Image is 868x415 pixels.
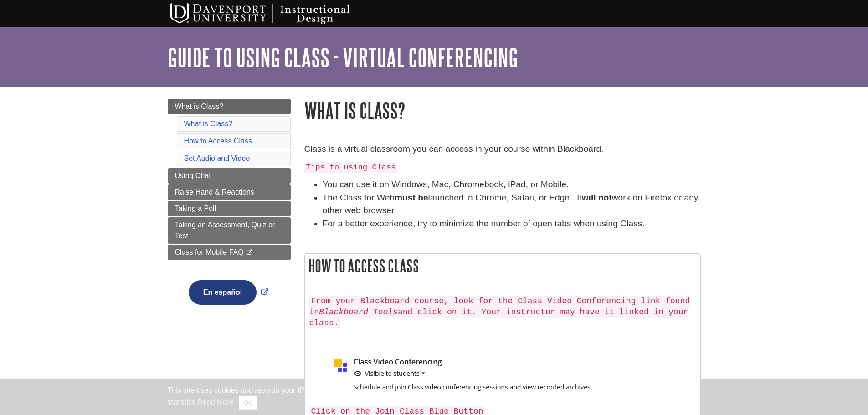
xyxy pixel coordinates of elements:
[395,193,428,202] strong: must be
[246,250,253,256] i: This link opens in a new window
[168,168,291,184] a: Using Chat
[582,193,612,202] strong: will not
[304,99,701,122] h1: What is Class?
[309,350,649,401] img: class
[184,120,233,128] a: What is Class?
[323,217,701,231] li: For a better experience, try to minimize the number of open tabs when using Class.
[323,191,701,218] li: The Class for Web launched in Chrome, Safari, or Edge. It work on Firefox or any other web browser.
[168,99,291,320] div: Guide Page Menu
[175,221,275,240] span: Taking an Assessment, Quiz or Test
[323,178,701,191] li: You can use it on Windows, Mac, Chromebook, iPad, or Mobile.
[304,143,701,156] p: Class is a virtual classroom you can access in your course within Blackboard.
[184,154,250,162] a: Set Audio and Video
[163,2,382,25] img: Davenport University Instructional Design
[189,280,257,305] button: En español
[168,201,291,216] a: Taking a Poll
[175,188,254,196] span: Raise Hand & Reactions
[175,248,244,256] span: Class for Mobile FAQ
[186,288,271,296] a: Link opens in new window
[304,162,398,173] code: Tips to using Class
[168,43,518,72] a: Guide to Using Class - Virtual Conferencing
[168,184,291,200] a: Raise Hand & Reactions
[175,205,216,212] span: Taking a Poll
[168,217,291,244] a: Taking an Assessment, Quiz or Test
[175,172,211,179] span: Using Chat
[319,307,398,317] em: Blackboard Tools
[239,396,257,410] button: Close
[184,137,252,145] a: How to Access Class
[309,296,690,328] code: From your Blackboard course, look for the Class Video Conferencing link found in and click on it....
[175,102,224,110] span: What is Class?
[168,245,291,260] a: Class for Mobile FAQ
[168,385,701,410] div: This site uses cookies and records your IP address for usage statistics. Additionally, we use Goo...
[305,254,700,278] h2: How to Access Class
[168,99,291,114] a: What is Class?
[197,398,233,406] a: Read More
